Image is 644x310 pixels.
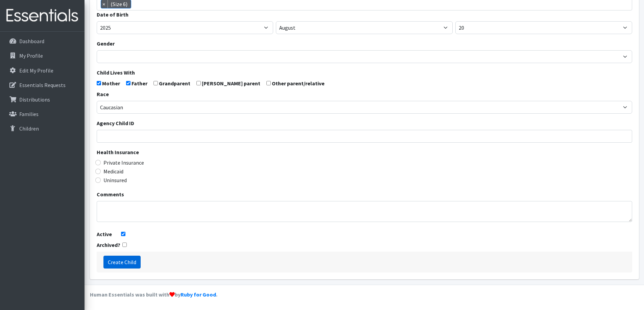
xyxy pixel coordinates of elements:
label: Other parent/relative [272,79,325,87]
label: Gender [97,39,115,48]
a: Distributions [3,93,82,106]
strong: Human Essentials was built with by . [90,291,217,298]
label: Mother [102,79,120,87]
p: Children [19,125,39,132]
label: Date of Birth [97,10,128,19]
img: HumanEssentials [3,4,82,27]
label: Child Lives With [97,68,135,77]
label: Uninsured [103,176,127,184]
input: Create Child [103,256,141,269]
a: Ruby for Good [181,291,216,298]
p: Dashboard [19,38,44,45]
label: Race [97,90,109,98]
a: Essentials Requests [3,78,82,92]
a: Children [3,122,82,135]
label: [PERSON_NAME] parent [202,79,260,87]
a: My Profile [3,49,82,62]
legend: Health Insurance [97,148,632,159]
a: Families [3,107,82,121]
label: Grandparent [159,79,190,87]
label: Active [97,230,112,238]
p: Families [19,111,39,117]
a: Dashboard [3,34,82,48]
p: Essentials Requests [19,82,66,88]
p: Edit My Profile [19,67,53,74]
label: Comments [97,190,124,198]
a: Edit My Profile [3,64,82,77]
p: My Profile [19,52,43,59]
label: Father [132,79,147,87]
label: Agency Child ID [97,119,134,127]
label: Private Insurance [103,159,144,167]
label: Medicaid [103,167,123,175]
label: Archived? [97,241,120,249]
p: Distributions [19,96,50,103]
